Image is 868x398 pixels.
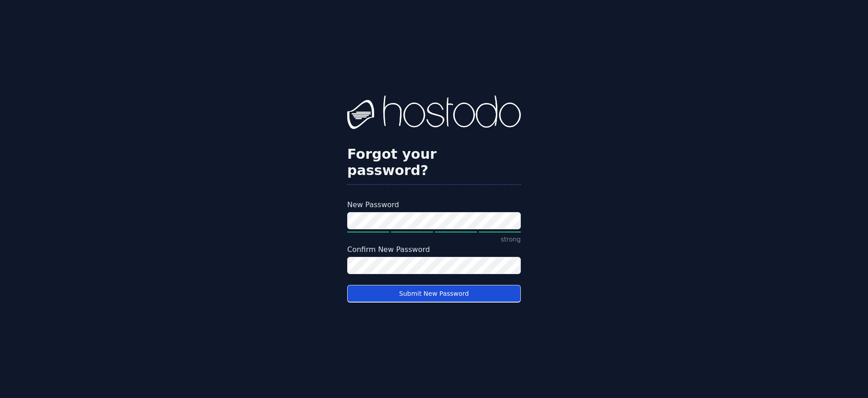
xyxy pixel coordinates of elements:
[347,285,521,303] button: Submit New Password
[347,146,521,179] h2: Forgot your password?
[347,199,521,210] label: New Password
[347,95,521,132] img: Hostodo
[347,235,521,244] p: strong
[347,244,521,255] label: Confirm New Password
